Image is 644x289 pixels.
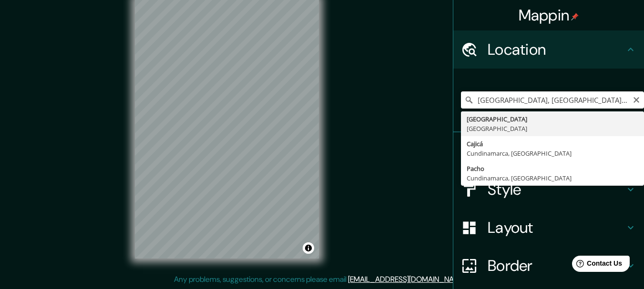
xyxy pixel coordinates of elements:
iframe: Help widget launcher [559,252,634,279]
div: Style [453,170,644,209]
div: Pacho [467,164,638,173]
div: Cajicá [467,139,638,149]
div: Cundinamarca, [GEOGRAPHIC_DATA] [467,149,638,158]
div: Pins [453,132,644,170]
p: Any problems, suggestions, or concerns please email . [174,274,467,285]
h4: Style [488,180,625,199]
h4: Layout [488,218,625,237]
div: [GEOGRAPHIC_DATA] [467,124,638,133]
div: [GEOGRAPHIC_DATA] [467,114,638,124]
h4: Border [488,256,625,275]
div: Cundinamarca, [GEOGRAPHIC_DATA] [467,173,638,183]
h4: Location [488,40,625,59]
div: Location [453,30,644,69]
div: Layout [453,209,644,247]
a: [EMAIL_ADDRESS][DOMAIN_NAME] [348,274,466,284]
div: Border [453,247,644,285]
input: Pick your city or area [461,91,644,109]
button: Clear [633,95,640,104]
h4: Mappin [519,6,579,25]
button: Toggle attribution [303,242,314,254]
img: pin-icon.png [571,13,579,20]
